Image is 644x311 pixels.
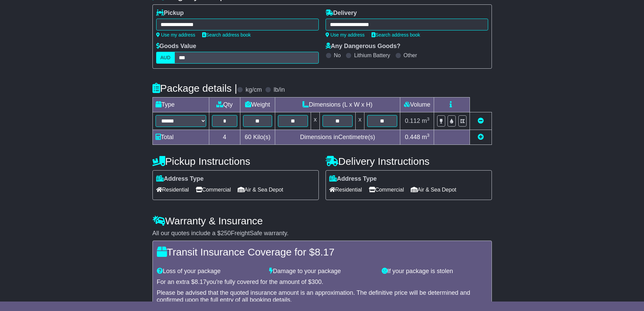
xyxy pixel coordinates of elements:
label: Lithium Battery [354,52,390,59]
span: 0.448 [405,134,420,140]
label: Address Type [329,175,377,183]
div: Loss of your package [153,268,266,275]
td: Dimensions in Centimetre(s) [275,130,400,145]
td: Kilo(s) [240,130,275,145]
h4: Transit Insurance Coverage for $ [157,246,487,258]
div: All our quotes include a $ FreightSafe warranty. [152,230,492,237]
span: m [422,117,430,124]
td: Type [152,97,209,112]
a: Search address book [202,32,251,38]
span: 60 [245,134,252,140]
span: Air & Sea Depot [411,184,456,195]
a: Add new item [478,134,484,140]
label: Any Dangerous Goods? [326,43,401,50]
h4: Package details | [152,83,237,94]
span: Commercial [196,184,231,195]
td: Dimensions (L x W x H) [275,97,400,112]
div: For an extra $ you're fully covered for the amount of $ . [157,279,487,286]
span: Air & Sea Depot [238,184,283,195]
span: 0.112 [405,117,420,124]
a: Search address book [372,32,420,38]
div: Please be advised that the quoted insurance amount is an approximation. The definitive price will... [157,289,487,304]
span: 250 [221,230,231,237]
sup: 3 [427,133,430,138]
span: Residential [156,184,189,195]
a: Use my address [326,32,365,38]
span: Residential [329,184,362,195]
td: Qty [209,97,240,112]
label: Delivery [326,9,357,17]
span: 8.17 [195,279,207,285]
sup: 3 [427,116,430,121]
td: Weight [240,97,275,112]
span: 8.17 [315,246,334,258]
label: Pickup [156,9,184,17]
span: m [422,134,430,140]
a: Use my address [156,32,195,38]
div: Damage to your package [266,268,378,275]
h4: Pickup Instructions [152,156,319,167]
label: Other [404,52,417,59]
h4: Delivery Instructions [326,156,492,167]
span: 300 [311,279,321,285]
td: 4 [209,130,240,145]
label: AUD [156,52,175,64]
td: Total [152,130,209,145]
a: Remove this item [478,117,484,124]
h4: Warranty & Insurance [152,215,492,226]
span: Commercial [369,184,404,195]
td: x [311,112,319,130]
label: lb/in [273,86,285,94]
td: x [356,112,364,130]
label: Address Type [156,175,204,183]
div: If your package is stolen [378,268,491,275]
label: Goods Value [156,43,196,50]
label: kg/cm [245,86,262,94]
td: Volume [400,97,434,112]
label: No [334,52,341,59]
